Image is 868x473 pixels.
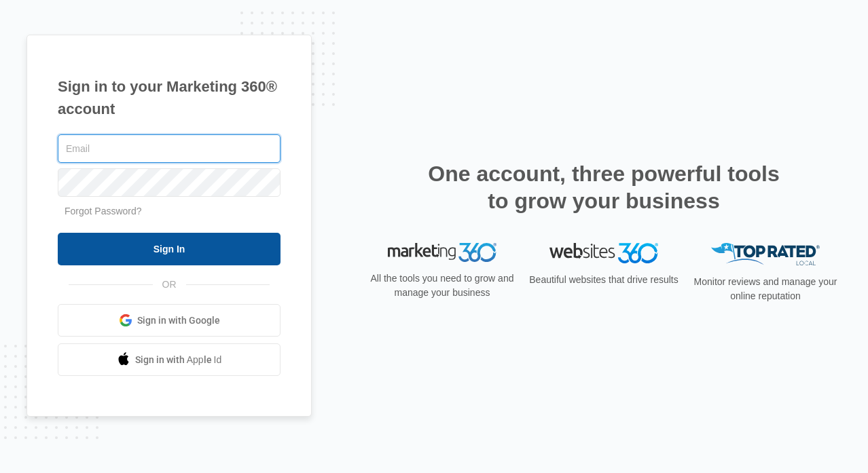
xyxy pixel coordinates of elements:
p: All the tools you need to grow and manage your business [366,271,518,300]
h2: One account, three powerful tools to grow your business [424,160,784,214]
p: Monitor reviews and manage your online reputation [689,275,842,303]
span: Sign in with Apple Id [135,353,222,367]
a: Forgot Password? [65,206,142,216]
p: Beautiful websites that drive results [528,273,680,287]
h1: Sign in to your Marketing 360® account [58,75,281,120]
img: Top Rated Local [711,243,820,265]
img: Websites 360 [549,243,658,263]
input: Sign In [58,233,281,265]
span: Sign in with Google [137,314,220,328]
a: Sign in with Apple Id [58,343,281,376]
img: Marketing 360 [388,243,496,262]
span: OR [153,278,186,292]
a: Sign in with Google [58,304,281,337]
input: Email [58,134,281,163]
